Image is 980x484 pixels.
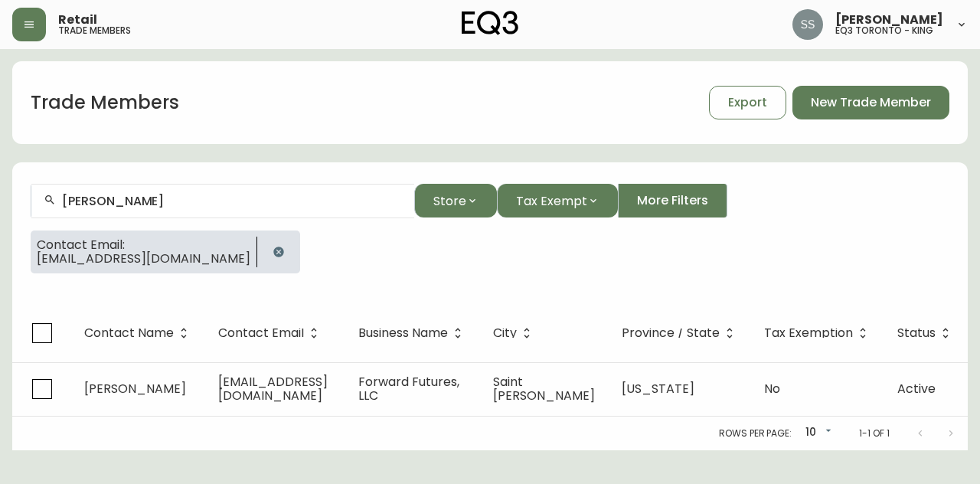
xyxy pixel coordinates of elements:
[218,373,328,404] span: [EMAIL_ADDRESS][DOMAIN_NAME]
[792,9,823,40] img: f1b6f2cda6f3b51f95337c5892ce6799
[58,26,131,35] h5: trade members
[218,329,304,338] span: Contact Email
[84,326,194,340] span: Contact Name
[835,26,933,35] h5: eq3 toronto - king
[764,329,853,338] span: Tax Exemption
[433,191,466,211] span: Store
[622,380,694,397] span: [US_STATE]
[497,184,618,217] button: Tax Exempt
[622,329,720,338] span: Province / State
[764,326,873,340] span: Tax Exemption
[84,380,186,397] span: [PERSON_NAME]
[516,191,587,211] span: Tax Exempt
[719,427,792,440] p: Rows per page:
[622,326,740,340] span: Province / State
[462,11,518,35] img: logo
[859,427,890,440] p: 1-1 of 1
[618,184,727,217] button: More Filters
[358,329,448,338] span: Business Name
[218,326,324,340] span: Contact Email
[31,90,179,116] h1: Trade Members
[358,373,459,404] span: Forward Futures, LLC
[792,86,949,119] button: New Trade Member
[798,420,835,446] div: 10
[637,192,708,209] span: More Filters
[37,238,250,252] span: Contact Email:
[493,326,537,340] span: City
[493,373,595,404] span: Saint [PERSON_NAME]
[897,380,936,397] span: Active
[728,94,767,111] span: Export
[709,86,786,119] button: Export
[897,326,955,340] span: Status
[897,329,936,338] span: Status
[358,326,468,340] span: Business Name
[58,14,97,26] span: Retail
[835,14,943,26] span: [PERSON_NAME]
[811,94,931,111] span: New Trade Member
[84,329,174,338] span: Contact Name
[764,380,780,397] span: No
[62,194,402,208] input: Search
[493,329,517,338] span: City
[414,184,497,217] button: Store
[37,252,250,266] span: [EMAIL_ADDRESS][DOMAIN_NAME]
